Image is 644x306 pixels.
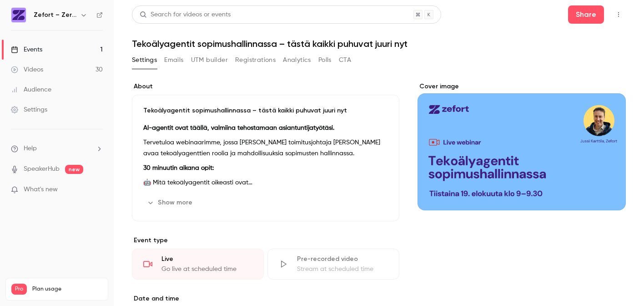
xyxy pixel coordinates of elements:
strong: AI-agentit ovat täällä, valmiina tehostamaan asiantuntijatyötäsi. [143,125,334,131]
button: Emails [164,53,183,67]
div: Live [161,255,252,264]
li: help-dropdown-opener [11,144,103,153]
div: Stream at scheduled time [297,265,388,274]
button: Polls [318,53,332,67]
button: UTM builder [191,53,228,67]
div: Pre-recorded videoStream at scheduled time [267,249,399,280]
h1: Tekoälyagentit sopimushallinnassa – tästä kaikki puhuvat juuri nyt [132,38,626,49]
div: Videos [11,65,43,74]
div: Audience [11,85,51,94]
span: Plan usage [32,286,102,293]
span: What's new [24,185,58,194]
span: new [65,165,83,174]
span: Pro [11,284,27,295]
label: Cover image [418,82,626,91]
img: Zefort – Zero-Effort Contract Management [11,8,26,22]
button: Share [568,5,604,24]
p: 🤖 Mitä tekoälyagentit oikeasti ovat [143,177,388,188]
p: Event type [132,236,399,245]
div: Settings [11,105,47,114]
span: Help [24,144,37,153]
button: Analytics [283,53,311,67]
a: SpeakerHub [24,164,60,174]
label: Date and time [132,294,399,303]
div: Pre-recorded video [297,255,388,264]
button: Show more [143,195,198,210]
strong: 30 minuutin aikana opit: [143,165,214,171]
iframe: Noticeable Trigger [92,186,103,194]
div: Go live at scheduled time [161,265,252,274]
button: Registrations [235,53,276,67]
button: Settings [132,53,157,67]
label: About [132,82,399,91]
div: Events [11,45,42,54]
h6: Zefort – Zero-Effort Contract Management [34,10,76,20]
section: Cover image [418,82,626,210]
p: Tekoälyagentit sopimushallinnassa – tästä kaikki puhuvat juuri nyt [143,106,388,115]
div: Search for videos or events [140,10,231,20]
p: Tervetuloa webinaarimme, jossa [PERSON_NAME] toimitusjohtaja [PERSON_NAME] avaa tekoälyagenttien ... [143,137,388,159]
button: CTA [339,53,351,67]
div: LiveGo live at scheduled time [132,249,264,280]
